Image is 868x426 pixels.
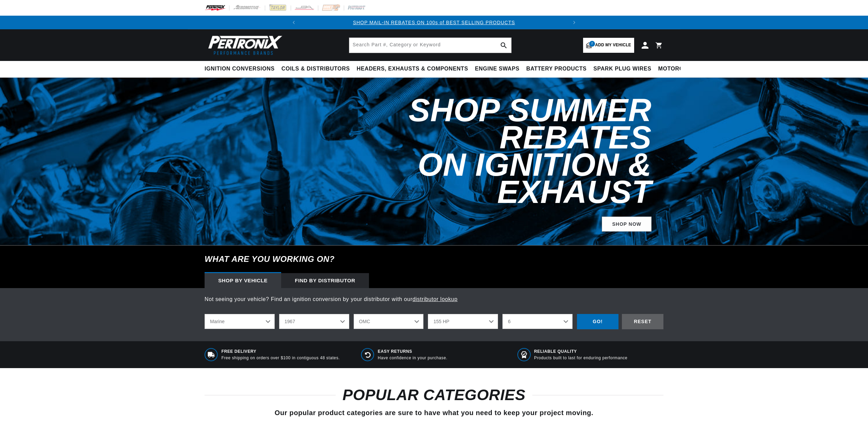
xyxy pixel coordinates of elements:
span: 2 [589,41,595,47]
summary: Motorcycle [655,61,702,77]
a: SHOP NOW [602,217,652,232]
slideshow-component: Translation missing: en.sections.announcements.announcement_bar [188,16,680,29]
button: Translation missing: en.sections.announcements.next_announcement [567,16,581,29]
summary: Headers, Exhausts & Components [353,61,471,77]
span: Headers, Exhausts & Components [357,65,468,73]
span: RELIABLE QUALITY [534,349,627,354]
summary: Coils & Distributors [278,61,353,77]
span: Free Delivery [222,349,340,354]
div: Announcement [301,19,568,26]
p: Not seeing your vehicle? Find an ignition conversion by your distributor with our [205,295,663,304]
span: Engine Swaps [475,65,519,73]
span: Ignition Conversions [205,65,275,73]
summary: Engine Swaps [471,61,523,77]
select: Year [279,314,349,329]
a: distributor lookup [413,296,458,302]
div: GO! [577,314,618,329]
img: Pertronix [205,33,283,57]
span: Easy Returns [378,349,448,354]
span: Motorcycle [658,65,699,73]
select: Make [354,314,424,329]
span: Battery Products [526,65,586,73]
span: Add my vehicle [595,42,631,48]
p: Have confidence in your purchase. [378,355,448,361]
span: Coils & Distributors [282,65,350,73]
a: SHOP MAIL-IN REBATES ON 100s of BEST SELLING PRODUCTS [353,20,515,25]
a: 2Add my vehicle [583,38,634,53]
input: Search Part #, Category or Keyword [349,38,511,53]
div: Shop by vehicle [205,273,281,288]
p: Free shipping on orders over $100 in contiguous 48 states. [222,355,340,361]
summary: Battery Products [523,61,590,77]
span: Our popular product categories are sure to have what you need to keep your project moving. [275,409,593,416]
p: Products built to last for enduring performance [534,355,627,361]
h2: POPULAR CATEGORIES [205,389,663,401]
select: Ride Type [205,314,275,329]
span: Spark Plug Wires [593,65,651,73]
select: Model [428,314,498,329]
summary: Spark Plug Wires [590,61,655,77]
summary: Ignition Conversions [205,61,278,77]
button: search button [496,38,511,53]
h6: What are you working on? [188,246,680,273]
div: RESET [622,314,663,329]
button: Translation missing: en.sections.announcements.previous_announcement [287,16,301,29]
div: 1 of 2 [301,19,568,26]
div: Find by Distributor [281,273,369,288]
select: Engine [502,314,573,329]
h2: Shop Summer Rebates on Ignition & Exhaust [360,97,652,206]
